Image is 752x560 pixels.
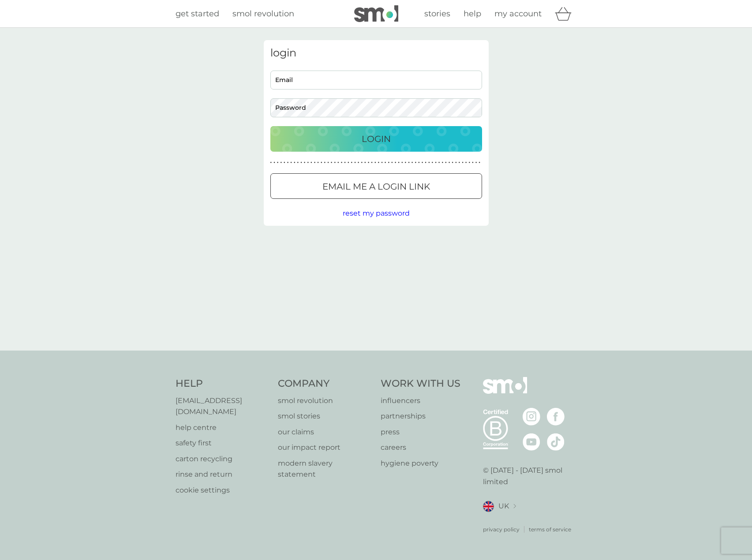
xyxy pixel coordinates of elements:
[343,209,410,217] span: reset my password
[304,161,306,165] p: ●
[381,411,460,422] p: partnerships
[278,426,372,438] a: our claims
[176,485,269,496] a: cookie settings
[374,161,376,165] p: ●
[341,161,343,165] p: ●
[176,469,269,480] p: rinse and return
[468,161,470,165] p: ●
[287,161,289,165] p: ●
[435,161,437,165] p: ●
[452,161,453,165] p: ●
[445,161,447,165] p: ●
[307,161,309,165] p: ●
[465,161,467,165] p: ●
[364,161,366,165] p: ●
[176,395,269,418] a: [EMAIL_ADDRESS][DOMAIN_NAME]
[280,161,282,165] p: ●
[270,47,482,60] h3: login
[498,500,509,512] span: UK
[322,179,430,194] p: Email me a login link
[459,161,460,165] p: ●
[464,7,481,20] a: help
[176,437,269,449] a: safety first
[176,7,219,20] a: get started
[337,161,339,165] p: ●
[483,465,577,487] p: © [DATE] - [DATE] smol limited
[432,161,434,165] p: ●
[354,5,398,22] img: smol
[462,161,464,165] p: ●
[348,161,349,165] p: ●
[270,173,482,199] button: Email me a login link
[176,422,269,433] a: help centre
[362,132,391,146] p: Login
[331,161,333,165] p: ●
[385,161,386,165] p: ●
[529,525,571,534] p: terms of service
[381,395,460,407] a: influencers
[278,458,372,480] a: modern slavery statement
[277,161,279,165] p: ●
[311,161,312,165] p: ●
[472,161,474,165] p: ●
[344,161,346,165] p: ●
[324,161,326,165] p: ●
[388,161,389,165] p: ●
[278,395,372,407] a: smol revolution
[361,161,363,165] p: ●
[418,161,420,165] p: ●
[343,208,410,219] button: reset my password
[381,377,460,391] h4: Work With Us
[297,161,299,165] p: ●
[368,161,370,165] p: ●
[424,7,450,20] a: stories
[176,453,269,465] p: carton recycling
[513,504,516,509] img: select a new location
[354,161,356,165] p: ●
[391,161,393,165] p: ●
[494,9,542,19] span: my account
[415,161,416,165] p: ●
[273,161,275,165] p: ●
[278,377,372,391] h4: Company
[278,411,372,422] a: smol stories
[494,7,542,20] a: my account
[401,161,403,165] p: ●
[449,161,450,165] p: ●
[378,161,380,165] p: ●
[523,408,540,426] img: visit the smol Instagram page
[479,161,480,165] p: ●
[438,161,440,165] p: ●
[381,161,383,165] p: ●
[358,161,359,165] p: ●
[523,433,540,451] img: visit the smol Youtube page
[424,9,450,19] span: stories
[425,161,427,165] p: ●
[278,442,372,453] a: our impact report
[300,161,302,165] p: ●
[555,5,577,22] div: basket
[371,161,373,165] p: ●
[464,9,481,19] span: help
[314,161,316,165] p: ●
[381,442,460,453] a: careers
[475,161,477,165] p: ●
[381,458,460,469] a: hygiene poverty
[483,377,527,407] img: smol
[483,525,520,534] a: privacy policy
[547,433,565,451] img: visit the smol Tiktok page
[327,161,329,165] p: ●
[441,161,443,165] p: ●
